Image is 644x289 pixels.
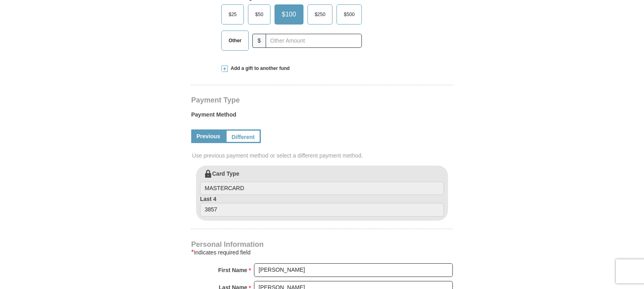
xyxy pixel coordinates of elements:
h4: Payment Type [191,97,453,103]
span: $25 [225,8,241,20]
span: $250 [311,8,330,20]
input: Other Amount [266,34,362,48]
span: Use previous payment method or select a different payment method. [192,152,454,160]
a: Previous [191,129,225,143]
label: Payment Method [191,111,453,123]
span: Other [225,35,246,47]
h4: Personal Information [191,241,453,248]
div: Indicates required field [191,248,453,257]
span: $50 [251,8,267,20]
span: Add a gift to another fund [228,65,290,72]
input: Last 4 [200,203,444,217]
a: Different [225,129,261,143]
strong: First Name [218,264,247,276]
label: Card Type [200,170,444,195]
span: $500 [340,8,359,20]
span: $100 [278,8,300,20]
span: $ [252,34,266,48]
label: Last 4 [200,195,444,217]
input: Card Type [200,182,444,195]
